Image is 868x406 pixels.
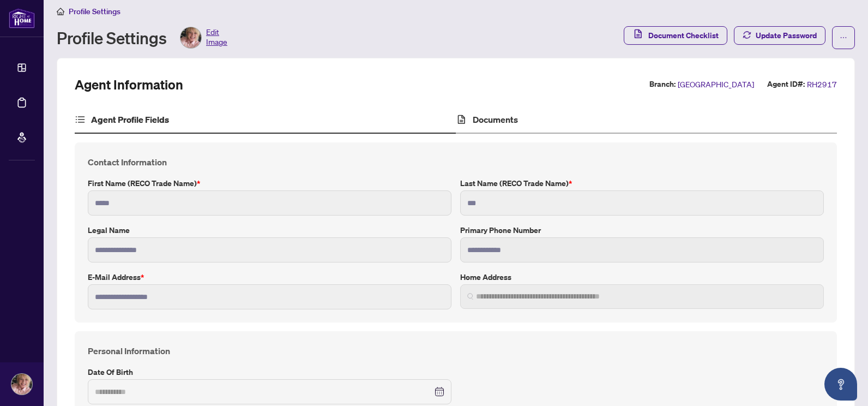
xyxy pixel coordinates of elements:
span: Profile Settings [69,7,120,16]
img: Profile Icon [11,374,32,395]
label: Agent ID#: [767,78,805,91]
label: E-mail Address [88,271,451,283]
h4: Personal Information [88,344,824,357]
span: [GEOGRAPHIC_DATA] [678,78,754,91]
img: Profile Icon [180,27,201,48]
label: Primary Phone Number [460,224,824,236]
span: home [57,8,64,15]
h2: Agent Information [75,76,183,93]
h4: Documents [473,113,518,126]
label: Legal Name [88,224,451,236]
div: Profile Settings [57,27,227,49]
span: Document Checklist [648,27,719,44]
label: Home Address [460,271,824,283]
span: RH2917 [807,78,837,91]
button: Document Checklist [624,26,727,45]
h4: Contact Information [88,156,824,169]
label: Branch: [649,78,676,91]
label: Date of Birth [88,366,451,378]
label: Last Name (RECO Trade Name) [460,177,824,189]
button: Update Password [734,26,825,45]
span: Update Password [756,27,817,44]
button: Open asap [824,368,857,401]
img: logo [9,8,35,28]
h4: Agent Profile Fields [91,113,169,126]
label: First Name (RECO Trade Name) [88,177,451,189]
img: search_icon [467,293,474,300]
span: ellipsis [840,34,847,41]
span: Edit Image [206,27,227,49]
